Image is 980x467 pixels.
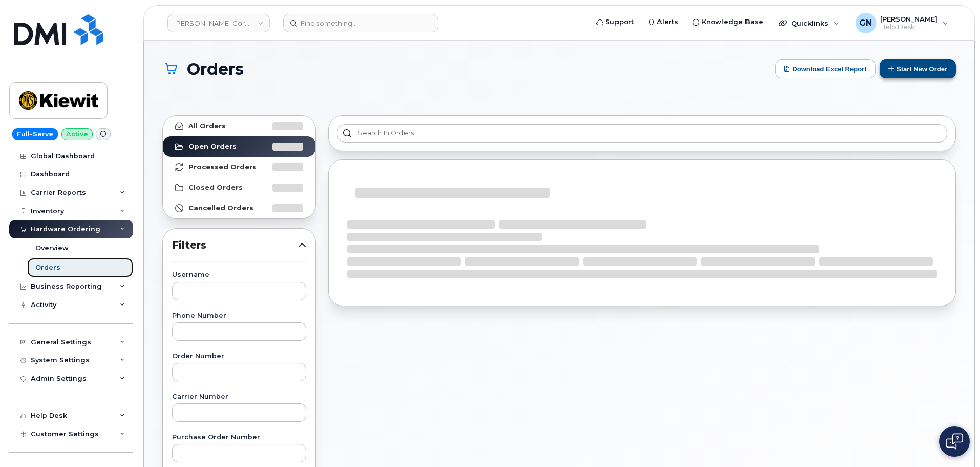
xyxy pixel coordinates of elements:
[188,204,253,212] strong: Cancelled Orders
[163,116,315,136] a: All Orders
[188,184,243,192] strong: Closed Orders
[163,177,315,198] a: Closed Orders
[188,163,257,171] strong: Processed Orders
[775,59,876,78] button: Download Excel Report
[172,434,306,441] label: Purchase Order Number
[337,124,947,143] input: Search in orders
[163,198,315,218] a: Cancelled Orders
[188,122,226,130] strong: All Orders
[172,394,306,400] label: Carrier Number
[163,157,315,177] a: Processed Orders
[187,60,244,78] span: Orders
[172,313,306,319] label: Phone Number
[880,59,956,78] button: Start New Order
[163,136,315,157] a: Open Orders
[946,433,963,450] img: Open chat
[188,143,237,151] strong: Open Orders
[172,272,306,278] label: Username
[172,238,298,253] span: Filters
[172,353,306,360] label: Order Number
